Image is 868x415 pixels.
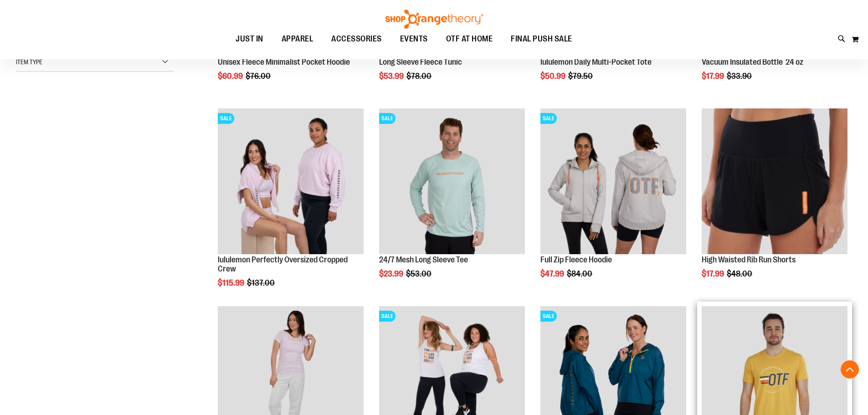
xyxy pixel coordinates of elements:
span: $78.00 [406,72,433,81]
a: High Waisted Rib Run Shorts [702,255,796,264]
a: Vacuum Insulated Bottle 24 oz [702,57,803,67]
button: Back To Top [841,360,859,379]
a: Main Image of 1457095SALE [379,108,525,256]
span: JUST IN [236,29,263,49]
a: Main Image of 1457091SALE [540,108,686,256]
span: $115.99 [218,278,246,287]
div: product [697,104,852,302]
a: OTF AT HOME [437,29,502,50]
div: product [213,104,368,310]
span: $137.00 [247,278,276,287]
span: $48.00 [727,269,754,278]
span: SALE [379,311,395,322]
span: $50.99 [540,72,567,81]
img: lululemon Perfectly Oversized Cropped Crew [218,108,364,254]
span: $17.99 [702,72,725,81]
a: Unisex Fleece Minimalist Pocket Hoodie [218,57,350,67]
span: Item Type [16,58,42,66]
img: Main Image of 1457095 [379,108,525,254]
div: product [375,104,529,302]
span: $47.99 [540,269,565,278]
span: ACCESSORIES [331,29,382,49]
a: High Waisted Rib Run Shorts [702,108,847,256]
img: Main Image of 1457091 [540,108,686,254]
a: APPAREL [272,29,323,50]
a: EVENTS [391,29,437,50]
span: SALE [218,113,234,124]
a: ACCESSORIES [322,29,391,50]
a: 24/7 Mesh Long Sleeve Tee [379,255,468,264]
span: $76.00 [246,72,272,81]
img: Shop Orangetheory [384,10,484,29]
span: EVENTS [400,29,428,49]
a: lululemon Perfectly Oversized Cropped CrewSALE [218,108,364,256]
span: FINAL PUSH SALE [511,29,572,49]
span: $60.99 [218,72,244,81]
span: SALE [379,113,395,124]
a: JUST IN [226,29,272,50]
a: Full Zip Fleece Hoodie [540,255,612,264]
a: Long Sleeve Fleece Tunic [379,57,462,67]
span: $79.50 [568,72,594,81]
span: $17.99 [702,269,725,278]
a: lululemon Perfectly Oversized Cropped Crew [218,255,348,273]
span: $53.99 [379,72,405,81]
span: $84.00 [567,269,594,278]
span: SALE [540,113,557,124]
div: product [536,104,691,302]
a: lululemon Daily Multi-Pocket Tote [540,57,652,67]
span: SALE [540,311,557,322]
span: $53.00 [406,269,433,278]
span: OTF AT HOME [446,29,493,49]
a: FINAL PUSH SALE [502,29,581,49]
span: $23.99 [379,269,405,278]
img: High Waisted Rib Run Shorts [702,108,847,254]
span: $33.90 [727,72,753,81]
span: APPAREL [282,29,313,49]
